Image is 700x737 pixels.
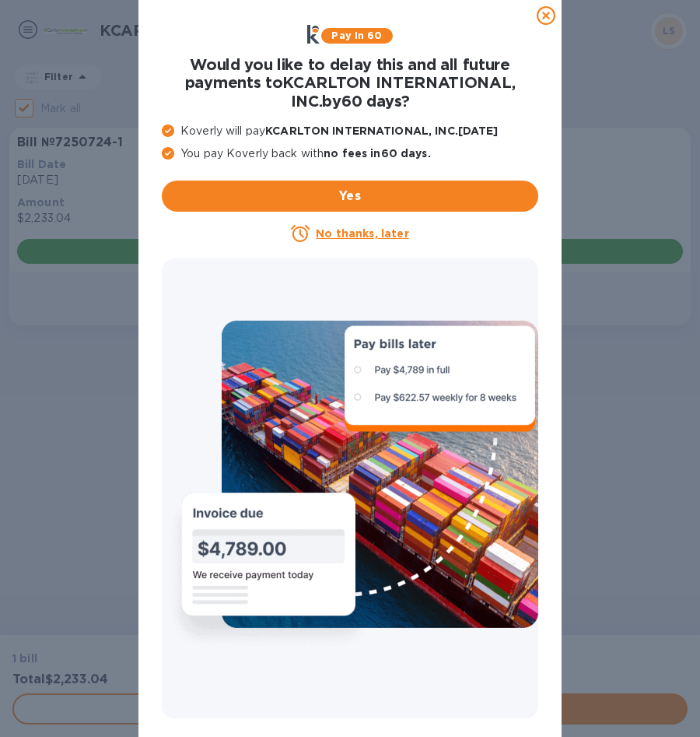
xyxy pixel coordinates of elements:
[174,187,526,205] span: Yes
[316,227,408,240] u: No thanks, later
[324,147,430,160] b: no fees in 60 days .
[265,125,498,137] b: KCARLTON INTERNATIONAL, INC. [DATE]
[162,181,538,212] button: Yes
[331,30,382,41] b: Pay in 60
[162,56,538,111] h1: Would you like to delay this and all future payments to KCARLTON INTERNATIONAL, INC. by 60 days ?
[162,123,538,139] p: Koverly will pay
[162,146,538,162] p: You pay Koverly back with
